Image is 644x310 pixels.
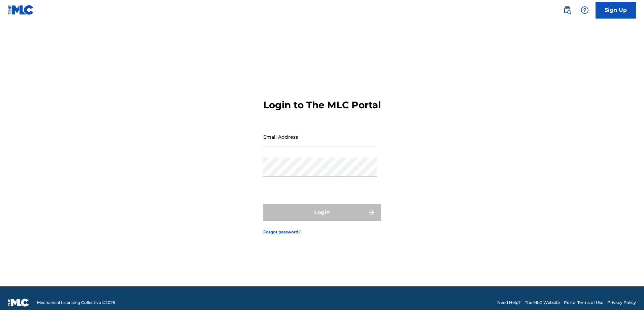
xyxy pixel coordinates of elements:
a: Sign Up [596,2,636,19]
h3: Login to The MLC Portal [263,99,381,111]
img: logo [8,299,29,307]
div: Help [578,3,591,17]
a: The MLC Website [525,300,560,306]
img: MLC Logo [8,5,34,15]
img: search [563,6,571,14]
a: Forgot password? [263,229,301,235]
img: help [581,6,589,14]
span: Mechanical Licensing Collective © 2025 [37,300,115,306]
a: Portal Terms of Use [564,300,603,306]
a: Privacy Policy [607,300,636,306]
a: Public Search [561,3,574,17]
a: Need Help? [497,300,521,306]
